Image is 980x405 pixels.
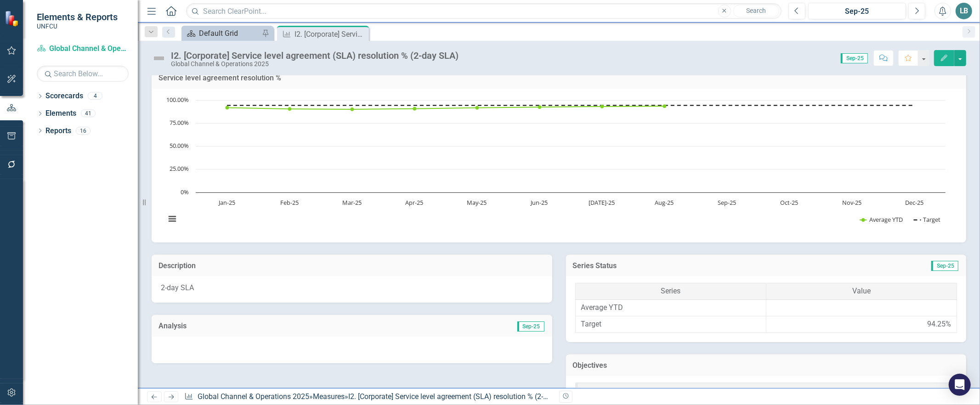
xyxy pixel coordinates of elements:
div: 4 [88,92,102,100]
h3: Objectives [573,361,960,370]
a: Default Grid [184,28,260,39]
text: 100.00% [166,96,189,104]
a: Scorecards [45,91,83,101]
td: Target [575,316,766,332]
div: Sep-25 [811,6,903,17]
h3: Series Status [573,262,810,270]
path: Jul-25, 93.07391092. Average YTD. [600,105,604,108]
input: Search ClearPoint... [186,3,782,19]
text: Oct-25 [781,198,799,207]
button: Show Target [914,216,941,224]
img: Not Defined [152,51,166,66]
g: Target, line 2 of 2 with 12 data points. [226,103,917,107]
path: May-25, 91.6189229. Average YTD. [476,106,479,109]
path: Feb-25, 90.3854299. Average YTD. [288,107,292,111]
div: 41 [81,110,96,118]
p: 2-day SLA [161,283,543,293]
div: » » [184,392,552,402]
button: Show Average YTD [860,216,904,224]
th: Value [766,283,957,300]
div: Chart. Highcharts interactive chart. [161,96,957,233]
text: May-25 [467,198,487,207]
text: Mar-25 [342,198,362,207]
a: Global Channel & Operations 2025 [37,44,129,54]
text: Average YTD [869,215,903,224]
img: ClearPoint Strategy [5,11,21,27]
text: 0% [181,188,189,196]
div: Default Grid [199,28,260,39]
path: Aug-25, 93.43973583. Average YTD. [663,104,667,108]
text: Apr-25 [406,198,424,207]
div: Global Channel & Operations 2025 [171,61,459,67]
text: 25.00% [170,164,189,173]
button: Search [733,5,779,17]
span: Sep-25 [517,321,544,332]
svg: Interactive chart [161,96,950,233]
text: Nov-25 [842,198,861,207]
span: Sep-25 [931,261,958,271]
text: Aug-25 [655,198,674,207]
h3: Service level agreement resolution % [159,74,959,82]
text: 50.00% [170,141,189,150]
text: 75.00% [170,118,189,127]
text: Sep-25 [718,198,736,207]
a: Elements [45,108,76,119]
text: Target [923,215,941,224]
text: [DATE]-25 [589,198,615,207]
path: Apr-25, 90.6693712. Average YTD. [413,107,417,110]
h3: Analysis [159,322,352,330]
span: Elements & Reports [37,11,118,22]
a: Global Channel & Operations 2025 [198,392,309,401]
img: Not Defined [580,388,591,399]
text: Dec-25 [905,198,923,207]
div: Open Intercom Messenger [949,374,971,396]
div: I2. [Corporate] Service level agreement (SLA) resolution % (2-day SLA) [295,28,367,40]
div: 16 [76,127,91,135]
span: Search [746,7,766,14]
path: Mar-25, 90.07739082. Average YTD. [351,107,354,111]
button: View chart menu, Chart [165,212,178,225]
button: Sep-25 [808,3,906,19]
a: Measures [313,392,345,401]
path: Jan-25, 91.73419773. Average YTD. [226,106,229,109]
button: LB [956,3,972,19]
div: 94.25% [927,319,951,330]
path: Jun-25, 92.34463277. Average YTD. [538,105,542,109]
text: Jun-25 [530,198,548,207]
text: Feb-25 [280,198,299,207]
span: Sep-25 [841,53,868,63]
small: UNFCU [37,22,118,30]
input: Search Below... [37,66,129,82]
h3: Description [159,262,545,270]
div: I2. [Corporate] Service level agreement (SLA) resolution % (2-day SLA) [348,392,573,401]
th: Series [575,283,766,300]
a: Reports [45,126,71,136]
div: I2. [Corporate] Service level agreement (SLA) resolution % (2-day SLA) [171,51,459,61]
td: Average YTD [575,300,766,316]
text: Jan-25 [218,198,235,207]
